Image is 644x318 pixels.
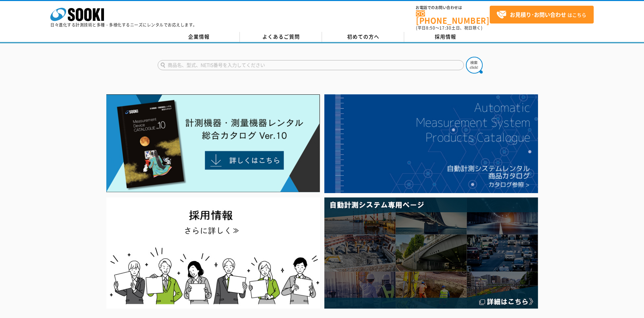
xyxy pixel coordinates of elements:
[416,25,482,31] span: (平日 ～ 土日、祝日除く)
[490,6,594,24] a: お見積り･お問い合わせはこちら
[496,10,586,20] span: はこちら
[416,10,490,24] a: [PHONE_NUMBER]
[158,60,464,70] input: 商品名、型式、NETIS番号を入力してください
[106,94,320,192] img: Catalog Ver10
[426,25,435,31] span: 8:50
[322,32,404,42] a: 初めての方へ
[158,32,240,42] a: 企業情報
[240,32,322,42] a: よくあるご質問
[510,10,566,18] strong: お見積り･お問い合わせ
[50,23,197,27] p: 日々進化する計測技術と多種・多様化するニーズにレンタルでお応えします。
[466,57,483,74] img: btn_search.png
[439,25,451,31] span: 17:30
[404,32,486,42] a: 採用情報
[347,33,379,40] span: 初めての方へ
[106,197,320,309] img: SOOKI recruit
[416,6,490,10] span: お電話でのお問い合わせは
[324,94,538,193] img: 自動計測システムカタログ
[324,197,538,309] img: 自動計測システム専用ページ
